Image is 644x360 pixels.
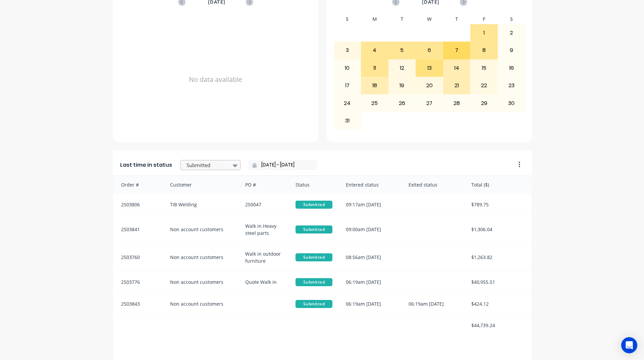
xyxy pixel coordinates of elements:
div: 3 [334,42,361,59]
div: M [361,14,388,24]
div: No data available [120,14,311,145]
div: Customer [163,176,239,194]
div: 31 [334,112,361,129]
div: 2503843 [113,293,163,315]
div: 18 [361,77,388,94]
span: Submitted [296,253,332,261]
div: 2503841 [113,216,163,243]
div: 2 [498,24,525,41]
div: 8 [471,42,497,59]
div: 28 [443,95,470,111]
div: 11 [361,60,388,76]
div: Total ($) [465,176,532,194]
div: Non account customers [163,293,239,315]
div: S [334,14,361,24]
div: Order # [113,176,163,194]
span: Submitted [296,278,332,286]
div: Status [289,176,339,194]
span: Last time in status [120,161,172,169]
div: 06:19am [DATE] [402,293,465,315]
span: Submitted [296,201,332,209]
div: 12 [389,60,416,76]
div: 22 [471,77,497,94]
div: 06:19am [DATE] [339,293,402,315]
div: 9 [498,42,525,59]
div: Walk in outdoor furniture [238,244,289,271]
div: 2503806 [113,194,163,215]
div: 6 [416,42,443,59]
div: Exited status [402,176,465,194]
div: 06:19am [DATE] [339,271,402,293]
div: 13 [416,60,443,76]
div: Open Intercom Messenger [621,337,637,353]
div: 2503760 [113,244,163,271]
div: F [470,14,498,24]
div: 15 [471,60,497,76]
div: 10 [334,60,361,76]
div: T [443,14,471,24]
div: 20 [416,77,443,94]
div: 5 [389,42,416,59]
div: 16 [498,60,525,76]
div: 27 [416,95,443,111]
div: PO # [238,176,289,194]
div: 21 [443,77,470,94]
input: Filter by date [257,160,314,170]
div: Non account customers [163,244,239,271]
div: 1 [471,24,497,41]
div: 30 [498,95,525,111]
div: 09:00am [DATE] [339,216,402,243]
div: S [498,14,525,24]
div: Non account customers [163,216,239,243]
div: $1,306.04 [465,216,532,243]
div: $44,739.24 [465,315,532,336]
div: 29 [471,95,497,111]
div: 250047 [238,194,289,215]
div: 2503776 [113,271,163,293]
div: 17 [334,77,361,94]
div: TIB Welding [163,194,239,215]
span: Submitted [296,225,332,234]
div: 7 [443,42,470,59]
div: $789.75 [465,194,532,215]
div: Walk in Heavy steel parts [238,216,289,243]
div: 25 [361,95,388,111]
div: W [416,14,443,24]
div: $424.12 [465,293,532,315]
div: 4 [361,42,388,59]
div: 24 [334,95,361,111]
div: Entered status [339,176,402,194]
div: Non account customers [163,271,239,293]
div: 23 [498,77,525,94]
div: 26 [389,95,416,111]
div: 19 [389,77,416,94]
div: 09:17am [DATE] [339,194,402,215]
div: 14 [443,60,470,76]
div: Quote Walk in [238,271,289,293]
div: 08:56am [DATE] [339,244,402,271]
span: Submitted [296,300,332,308]
div: $40,955.51 [465,271,532,293]
div: T [388,14,416,24]
div: $1,263.82 [465,244,532,271]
